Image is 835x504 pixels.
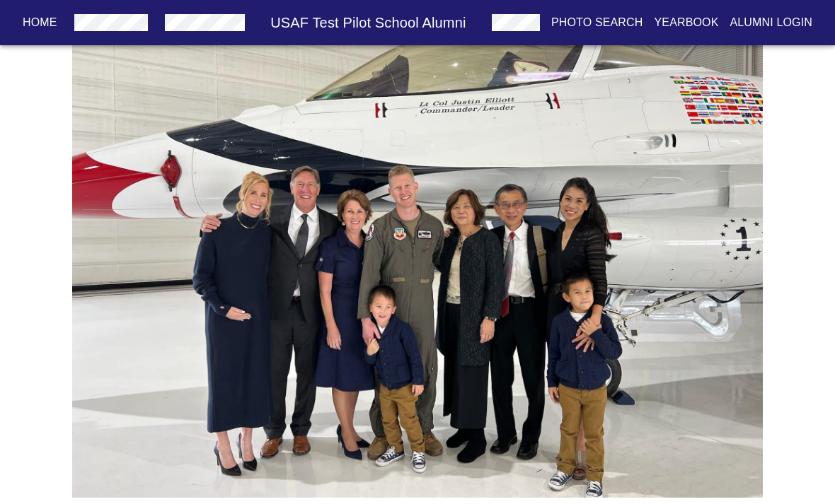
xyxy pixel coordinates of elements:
button: Home [17,10,63,35]
button: Photo Search [546,10,649,35]
p: Yearbook [654,14,718,31]
p: Alumni Login [730,14,813,31]
button: Yearbook [648,10,724,35]
button: Alumni Login [725,10,819,35]
p: Photo Search [551,14,643,31]
p: Home [23,14,57,31]
h6: USAF Test Pilot School Alumni [250,11,486,34]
